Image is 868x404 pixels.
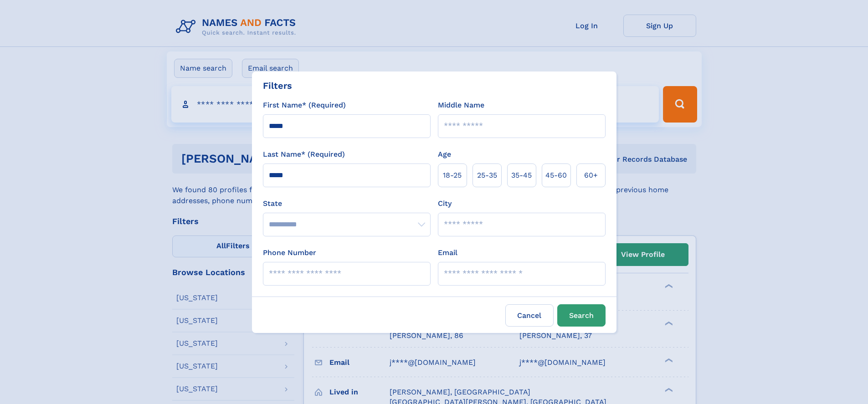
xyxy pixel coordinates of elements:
[263,247,316,258] label: Phone Number
[505,304,554,327] label: Cancel
[557,304,606,327] button: Search
[584,170,598,181] span: 60+
[263,100,346,111] label: First Name* (Required)
[477,170,497,181] span: 25‑35
[438,100,484,111] label: Middle Name
[263,149,345,160] label: Last Name* (Required)
[438,247,457,258] label: Email
[545,170,567,181] span: 45‑60
[438,149,451,160] label: Age
[443,170,462,181] span: 18‑25
[263,79,292,92] div: Filters
[438,198,452,209] label: City
[511,170,532,181] span: 35‑45
[263,198,431,209] label: State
